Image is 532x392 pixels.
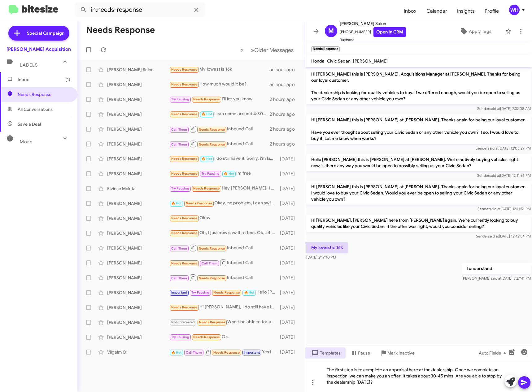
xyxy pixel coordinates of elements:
span: 🔥 Hot [171,201,182,205]
span: said at [488,234,499,238]
span: Important [244,351,260,355]
div: I can come around 4:30 if thats okay [169,111,270,118]
div: [PERSON_NAME] [107,171,169,177]
div: Okay, no problem, I can swing by in a little while with the Jeep [169,200,279,207]
span: (1) [65,76,70,83]
span: Older Messages [254,47,294,54]
div: [DATE] [279,200,300,207]
div: Hello [PERSON_NAME], thanks so much for your assistance [DATE]. I will bring my vehicle in [DATE]... [169,289,279,296]
div: [PERSON_NAME] [107,81,169,88]
span: Call Them [171,276,187,280]
span: Honda [311,58,325,64]
div: 2 hours ago [270,126,300,132]
span: Needs Response [193,97,220,101]
div: [DATE] [279,319,300,325]
div: Yes I talked already to one of yours [169,348,279,356]
div: [DATE] [279,290,300,296]
div: I do still have it. Sorry, i'm kinda busy right now. I do Still use my runner but barely so milea... [169,155,279,162]
span: More [20,139,33,145]
span: Needs Response [199,320,225,324]
span: Sender [DATE] 12:42:54 PM [476,234,531,238]
span: Try Pausing [171,97,189,101]
a: Inbox [399,2,421,20]
div: [DATE] [279,304,300,311]
span: Needs Response [171,68,198,72]
button: Previous [237,44,247,56]
div: 2 hours ago [270,96,300,102]
input: Search [75,2,205,17]
div: Hey [PERSON_NAME]! I still have the Taycan. I'm can find a day and time and get back to you to se... [169,185,279,192]
span: All Conversations [18,106,53,112]
small: Needs Response [311,46,340,52]
span: Needs Response [171,157,198,161]
div: [PERSON_NAME] [107,200,169,207]
span: Needs Response [186,201,212,205]
div: [PERSON_NAME] Salon [107,67,169,73]
span: said at [491,276,501,281]
p: Hi [PERSON_NAME] this is [PERSON_NAME] at [PERSON_NAME]. Thanks again for being our loyal custome... [306,181,531,205]
div: [DATE] [279,215,300,221]
span: said at [489,173,500,178]
span: Call Them [171,246,187,250]
span: Buyback [340,37,406,43]
div: Inbound Call [169,274,279,281]
span: Try Pausing [171,186,189,190]
span: « [240,46,244,54]
div: [PERSON_NAME] [107,290,169,296]
p: Hi [PERSON_NAME]. [PERSON_NAME] here from [PERSON_NAME] again. We’re currently looking to buy qua... [306,215,531,232]
div: Okay [169,215,279,222]
span: Sender [DATE] 7:32:08 AM [477,106,531,111]
nav: Page navigation example [237,44,297,56]
div: [DATE] [279,260,300,266]
p: I understand. [462,263,531,274]
div: [PERSON_NAME] [107,304,169,311]
span: M [328,26,334,36]
button: Pause [346,347,375,359]
div: WH [509,5,520,15]
span: Needs Response [171,82,198,86]
div: Inbound Call [169,244,279,252]
div: Hi [PERSON_NAME], I do still have it. Would be looking to get into a 3rd gen Tacoma [169,304,279,311]
a: Profile [480,2,504,20]
span: 🔥 Hot [171,351,182,355]
div: [PERSON_NAME] [107,156,169,162]
span: [PERSON_NAME] [DATE] 3:27:41 PM [462,276,531,281]
a: Special Campaign [8,26,69,41]
div: Inbound Call [169,140,270,148]
span: Needs Response [171,216,198,220]
span: Pause [358,347,370,359]
div: 2 hours ago [270,141,300,147]
div: [PERSON_NAME] [107,334,169,340]
span: Auto Fields [479,347,508,359]
div: The first step is to complete an appraisal here at the dealership. Once we complete an inspection... [305,360,532,392]
div: Elvinse Moleta [107,185,169,192]
div: [DATE] [279,334,300,340]
div: [DATE] [279,275,300,281]
span: Sender [DATE] 12:05:29 PM [476,146,531,150]
a: Insights [452,2,480,20]
span: Call Them [186,351,202,355]
h1: Needs Response [86,25,155,35]
span: Call Them [171,142,187,146]
button: Mark Inactive [375,347,420,359]
div: Vilgelm Ol [107,349,169,355]
span: Needs Response [193,186,220,190]
span: Needs Response [18,91,70,98]
span: [PERSON_NAME] Salon [340,20,406,27]
span: Calendar [421,2,452,20]
span: said at [489,106,500,111]
div: [DATE] [279,230,300,236]
div: [PERSON_NAME] [107,111,169,117]
span: Needs Response [199,142,225,146]
div: [PERSON_NAME] [107,126,169,132]
div: Oh, I just now saw that text. Ok, let me know. [GEOGRAPHIC_DATA] [169,229,279,237]
div: My lowest is 16k [169,66,269,73]
div: [PERSON_NAME] [107,275,169,281]
span: Call Them [202,261,218,265]
span: Important [171,290,187,294]
div: [DATE] [279,156,300,162]
div: Im free [169,170,279,177]
button: WH [504,5,525,15]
